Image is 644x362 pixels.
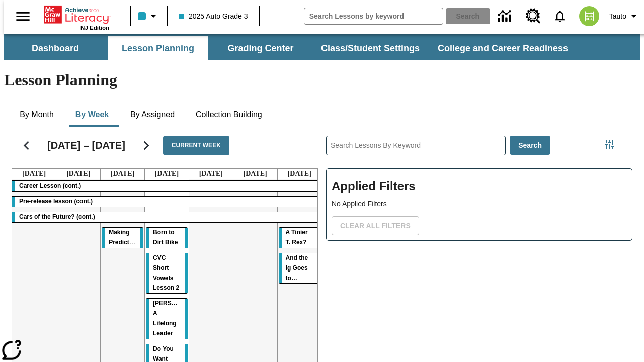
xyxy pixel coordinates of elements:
[332,174,627,199] h2: Applied Filters
[109,229,141,246] span: Making Predictions
[605,7,644,25] button: Profile/Settings
[12,103,62,127] button: By Month
[510,136,550,155] button: Search
[47,139,125,151] h2: [DATE] – [DATE]
[19,182,81,189] span: Career Lesson (cont.)
[109,169,136,179] a: September 10, 2025
[14,133,39,158] button: Previous
[599,135,619,155] button: Filters Side menu
[12,212,321,222] div: Cars of the Future? (cont.)
[153,254,179,292] span: CVC Short Vowels Lesson 2
[20,169,48,179] a: September 8, 2025
[286,254,308,282] span: And the Ig Goes to…
[153,169,181,179] a: September 11, 2025
[573,3,605,29] button: Select a new avatar
[163,136,229,155] button: Current Week
[146,228,188,248] div: Born to Dirt Bike
[327,136,505,155] input: Search Lessons By Keyword
[242,169,269,179] a: September 13, 2025
[313,36,428,60] button: Class/Student Settings
[146,253,188,294] div: CVC Short Vowels Lesson 2
[4,71,640,89] h1: Lesson Planning
[197,169,225,179] a: September 12, 2025
[332,199,627,209] p: No Applied Filters
[579,6,599,26] img: avatar image
[520,3,547,30] a: Resource Center, Will open in new tab
[102,228,143,248] div: Making Predictions
[44,4,109,31] div: Home
[4,34,640,60] div: SubNavbar
[19,213,95,220] span: Cars of the Future? (cont.)
[153,229,178,246] span: Born to Dirt Bike
[279,228,320,248] div: A Tinier T. Rex?
[122,103,183,127] button: By Assigned
[430,36,576,60] button: College and Career Readiness
[153,300,206,337] span: Dianne Feinstein: A Lifelong Leader
[44,5,109,25] a: Home
[12,197,321,207] div: Pre-release lesson (cont.)
[146,299,188,339] div: Dianne Feinstein: A Lifelong Leader
[286,229,308,246] span: A Tinier T. Rex?
[492,3,520,30] a: Data Center
[547,3,573,29] a: Notifications
[64,169,92,179] a: September 9, 2025
[134,7,164,25] button: Class color is light blue. Change class color
[210,36,311,60] button: Grading Center
[4,36,577,60] div: SubNavbar
[326,168,632,241] div: Applied Filters
[286,169,313,179] a: September 14, 2025
[8,2,38,31] button: Open side menu
[108,36,208,60] button: Lesson Planning
[304,8,443,24] input: search field
[5,36,106,60] button: Dashboard
[609,11,626,22] span: Tauto
[19,198,93,205] span: Pre-release lesson (cont.)
[133,133,159,158] button: Next
[279,253,320,284] div: And the Ig Goes to…
[188,103,270,127] button: Collection Building
[179,11,248,22] span: 2025 Auto Grade 3
[67,103,117,127] button: By Week
[12,181,321,191] div: Career Lesson (cont.)
[80,25,109,31] span: NJ Edition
